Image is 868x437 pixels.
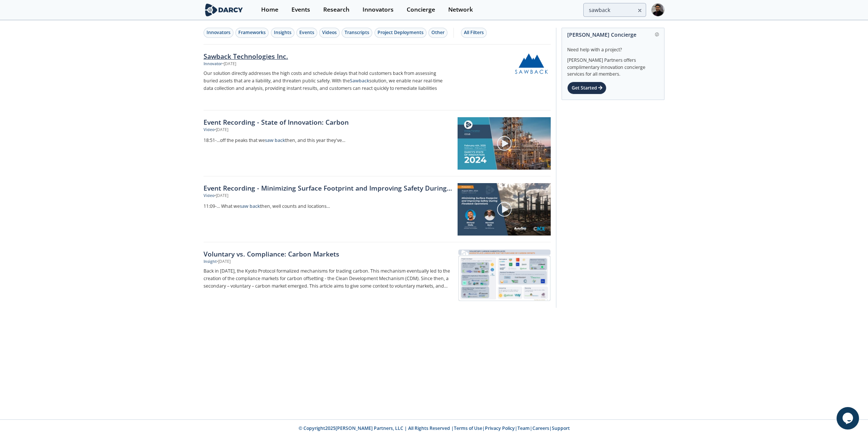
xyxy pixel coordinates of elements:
iframe: chat widget [837,407,861,430]
a: 11:09-... What wesaw backthen, well counts and locations... [204,201,452,212]
div: • [DATE] [214,193,228,199]
div: All Filters [464,29,484,36]
a: Terms of Use [454,425,482,431]
div: Video [204,193,214,199]
div: [PERSON_NAME] Concierge [567,28,659,41]
button: Innovators [204,28,233,38]
div: Insights [274,29,291,36]
button: Other [428,28,447,38]
a: Support [552,425,570,431]
div: Events [299,29,314,36]
button: Frameworks [235,28,269,38]
strong: saw back [265,137,285,143]
div: Innovators [207,29,230,36]
div: Videos [322,29,337,36]
div: Insight [204,259,217,265]
button: All Filters [461,28,487,38]
p: Back in [DATE], the Kyoto Protocol formalized mechanisms for trading carbon. This mechanism event... [204,267,451,290]
img: information.svg [655,33,659,37]
a: Voluntary vs. Compliance: Carbon Markets Insight •[DATE] Back in [DATE], the Kyoto Protocol forma... [204,242,551,308]
div: Network [448,7,473,13]
a: 18:51-...off the peaks that wesaw backthen, and this year they've... [204,136,452,146]
div: Get Started [567,82,606,94]
div: • [DATE] [222,61,236,67]
div: Video [204,127,214,133]
div: Need help with a project? [567,41,659,53]
button: Events [296,28,317,38]
div: Other [431,29,444,36]
a: Event Recording - State of Innovation: Carbon [204,117,452,127]
div: Home [261,7,278,13]
img: Profile [651,3,664,16]
div: Transcripts [345,29,369,36]
div: Concierge [407,7,435,13]
img: logo-wide.svg [204,3,244,16]
button: Project Deployments [375,28,427,38]
strong: Sawback [350,78,369,84]
div: Voluntary vs. Compliance: Carbon Markets [204,249,451,259]
a: Careers [532,425,549,431]
div: • [DATE] [214,127,228,133]
a: Sawback Technologies Inc. Innovator •[DATE] Our solution directly addresses the high costs and sc... [204,45,551,110]
div: Project Deployments [378,29,424,36]
div: [PERSON_NAME] Partners offers complimentary innovation concierge services for all members. [567,53,659,78]
p: Our solution directly addresses the high costs and schedule delays that hold customers back from ... [204,70,451,92]
button: Insights [271,28,294,38]
img: play-chapters-gray.svg [496,136,512,151]
a: Privacy Policy [485,425,515,431]
div: Frameworks [238,29,266,36]
a: Event Recording - Minimizing Surface Footprint and Improving Safety During Flowback Operations [204,183,452,193]
div: • [DATE] [217,259,230,265]
button: Transcripts [342,28,372,38]
img: Sawback Technologies Inc. [513,52,550,76]
strong: saw back [240,203,260,209]
div: Research [323,7,349,13]
div: Sawback Technologies Inc. [204,51,451,61]
div: Innovator [204,61,222,67]
input: Advanced Search [583,3,646,17]
p: © Copyright 2025 [PERSON_NAME] Partners, LLC | All Rights Reserved | | | | | [157,425,711,432]
div: Events [291,7,310,13]
button: Videos [319,28,340,38]
img: play-chapters-gray.svg [496,201,512,217]
div: Innovators [363,7,394,13]
a: Team [517,425,530,431]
